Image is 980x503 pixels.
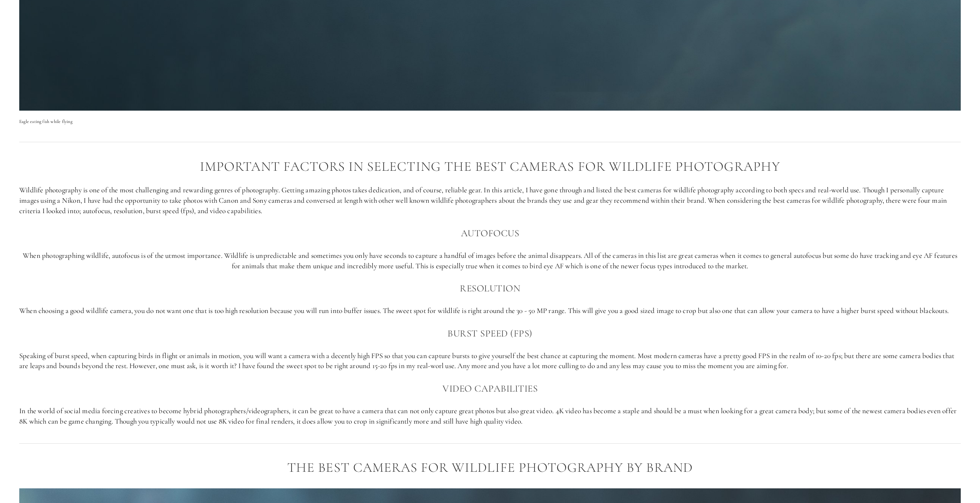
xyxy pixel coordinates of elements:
h3: Video capabilities [19,381,961,396]
p: When photographing wildlife, autofocus is of the utmost importance. Wildlife is unpredictable and... [19,251,961,271]
p: Speaking of burst speed, when capturing birds in flight or animals in motion, you will want a cam... [19,351,961,371]
p: Eagle eating fish while flying [19,118,961,125]
h2: The Best Cameras for Wildlife Photography by Brand [19,460,961,475]
h3: Burst Speed (FPS) [19,326,961,341]
p: Wildlife photography is one of the most challenging and rewarding genres of photography. Getting ... [19,185,961,216]
p: When choosing a good wildlife camera, you do not want one that is too high resolution because you... [19,306,961,316]
h3: Resolution [19,281,961,296]
h3: Autofocus [19,225,961,241]
p: In the world of social media forcing creatives to become hybrid photographers/videographers, it c... [19,406,961,426]
h2: Important factors in selecting the best cameras for Wildlife photography [19,159,961,174]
